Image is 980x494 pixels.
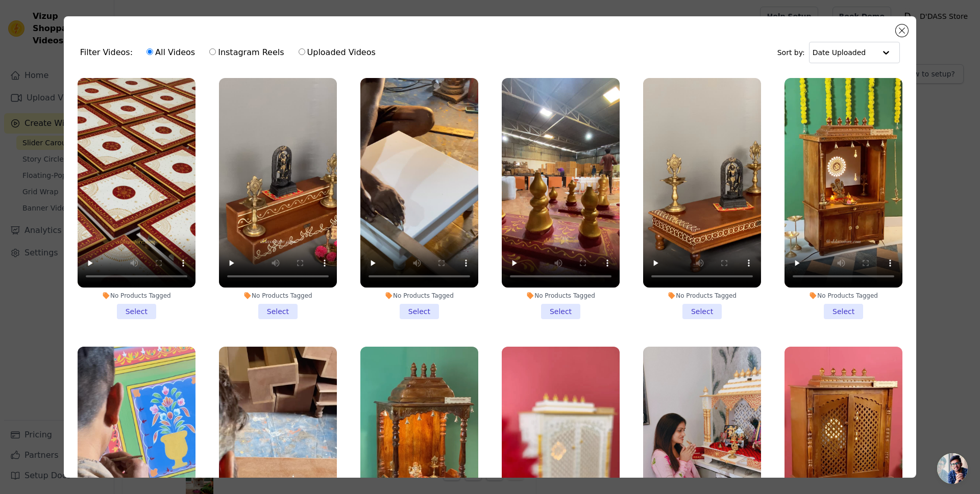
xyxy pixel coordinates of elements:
div: No Products Tagged [219,292,337,300]
label: Uploaded Videos [298,46,376,59]
div: No Products Tagged [502,292,620,300]
div: No Products Tagged [360,292,478,300]
button: Close modal [896,24,908,37]
label: Instagram Reels [209,46,284,59]
div: No Products Tagged [785,292,902,300]
div: Filter Videos: [80,41,381,64]
div: Sort by: [777,42,900,63]
div: No Products Tagged [643,292,761,300]
div: Open chat [937,453,968,484]
div: No Products Tagged [78,292,195,300]
label: All Videos [146,46,195,59]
